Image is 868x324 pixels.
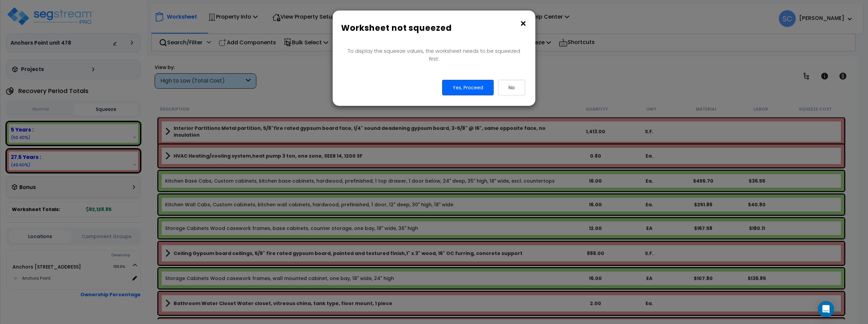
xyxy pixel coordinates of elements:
[498,80,525,95] button: No
[818,301,834,317] div: Open Intercom Messenger
[442,80,494,95] button: Yes, Proceed
[519,18,527,29] button: ×
[343,47,525,63] p: To display the squeeze values, the worksheet needs to be squeezed first.
[341,22,527,34] h6: Worksheet not squeezed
